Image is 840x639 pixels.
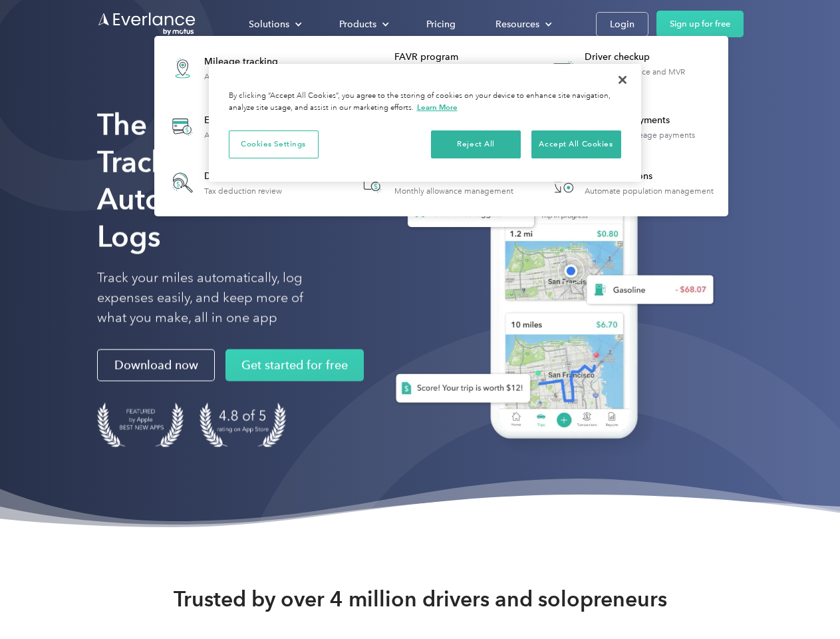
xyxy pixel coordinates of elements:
a: Deduction finderTax deduction review [161,161,289,204]
nav: Products [154,36,728,216]
a: More information about your privacy, opens in a new tab [417,103,458,112]
strong: Trusted by over 4 million drivers and solopreneurs [174,586,667,612]
a: Sign up for free [656,11,744,37]
a: Driver checkupLicense, insurance and MVR verification [541,44,722,93]
div: Automatic mileage logs [204,72,291,81]
div: Deduction finder [204,170,282,183]
div: Mileage tracking [204,55,291,69]
a: FAVR programFixed & Variable Rate reimbursement design & management [351,44,531,93]
a: Go to homepage [97,11,197,37]
button: Reject All [431,130,521,158]
a: Expense trackingAutomatic transaction logs [161,103,307,151]
img: 4.9 out of 5 stars on the app store [200,403,286,447]
a: Mileage trackingAutomatic mileage logs [161,44,297,93]
img: Everlance, mileage tracker app, expense tracking app [374,126,724,459]
img: Badge for Featured by Apple Best New Apps [97,403,184,447]
button: Accept All Cookies [531,130,621,158]
a: HR IntegrationsAutomate population management [541,161,720,204]
button: Close [608,65,637,95]
div: Solutions [249,16,289,33]
div: Resources [495,16,539,33]
a: Download now [97,349,215,381]
div: HR Integrations [585,170,714,183]
div: Solutions [235,13,313,36]
div: Automatic transaction logs [204,130,300,140]
a: Login [596,12,648,37]
div: Login [610,16,634,33]
a: Pricing [413,13,469,36]
div: Privacy [209,64,641,182]
div: Expense tracking [204,114,300,127]
button: Cookies Settings [229,130,319,158]
a: Accountable planMonthly allowance management [351,161,520,204]
div: Cookie banner [209,64,641,182]
div: Products [339,16,376,33]
div: By clicking “Accept All Cookies”, you agree to the storing of cookies on your device to enhance s... [229,91,621,114]
div: Driver checkup [585,51,721,64]
div: License, insurance and MVR verification [585,67,721,86]
div: FAVR program [394,51,531,64]
div: Tax deduction review [204,186,282,196]
div: Automate population management [585,186,714,196]
p: Track your miles automatically, log expenses easily, and keep more of what you make, all in one app [97,268,335,328]
div: Monthly allowance management [394,186,513,196]
div: Resources [482,13,563,36]
div: Products [326,13,400,36]
a: Get started for free [225,349,364,381]
div: Pricing [426,16,456,33]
